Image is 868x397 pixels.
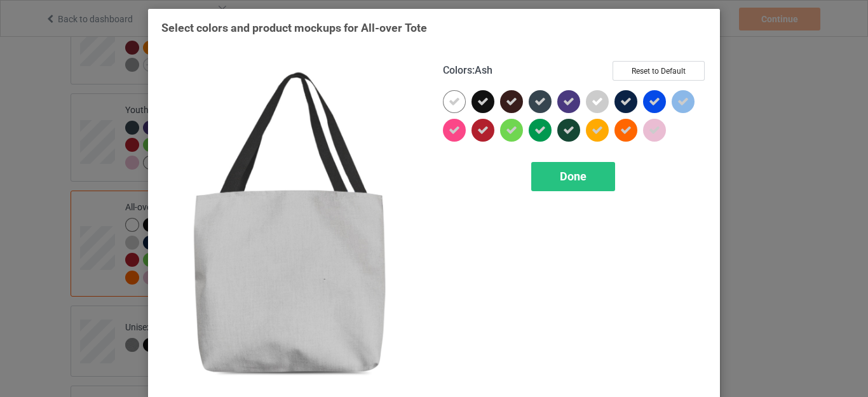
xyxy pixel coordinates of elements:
span: Done [560,170,587,183]
span: Select colors and product mockups for All-over Tote [161,21,427,34]
h4: : [443,64,492,77]
span: Ash [475,64,492,76]
img: regular.jpg [161,61,425,391]
span: Colors [443,64,472,76]
button: Reset to Default [613,61,705,81]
